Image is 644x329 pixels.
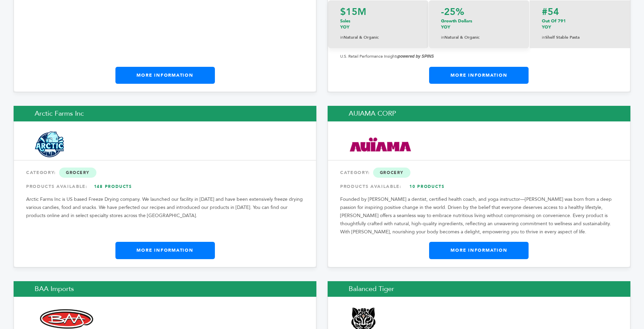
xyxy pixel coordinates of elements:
p: Arctic Farms Inc is US based Freeze Drying company. We launched our facility in [DATE] and have b... [26,195,304,220]
a: More Information [429,242,529,259]
p: Out of 791 [542,18,618,30]
p: Natural & Organic [340,34,416,41]
p: Founded by [PERSON_NAME] a dentist, certified health coach, and yoga instructor—[PERSON_NAME] was... [340,195,618,236]
h2: AUIAMA CORP [328,106,630,121]
p: $15M [340,7,416,17]
span: Grocery [373,168,410,178]
p: Shelf Stable Pasta [542,34,618,41]
span: YOY [340,24,349,30]
a: More Information [115,67,215,84]
a: More Information [115,242,215,259]
span: YOY [441,24,450,30]
h2: Arctic Farms Inc [14,106,316,121]
div: CATEGORY: [340,167,618,179]
p: -25% [441,7,517,17]
a: 148 Products [89,180,137,193]
strong: powered by SPINS [398,54,434,59]
h2: Balanced Tiger [328,281,630,297]
p: Sales [340,18,416,30]
div: CATEGORY: [26,167,304,179]
a: 10 Products [403,180,451,193]
span: Grocery [59,168,96,178]
span: in [441,35,444,40]
p: #54 [542,7,618,17]
span: in [340,35,344,40]
span: YOY [542,24,551,30]
span: in [542,35,545,40]
a: More Information [429,67,529,84]
p: Natural & Organic [441,34,517,41]
p: U.S. Retail Performance Insights [340,52,618,60]
img: Arctic Farms Inc [35,130,64,159]
div: PRODUCTS AVAILABLE: [340,180,618,193]
h2: BAA Imports [14,281,316,297]
img: AUIAMA CORP [349,133,412,156]
div: PRODUCTS AVAILABLE: [26,180,304,193]
p: Growth Dollars [441,18,517,30]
